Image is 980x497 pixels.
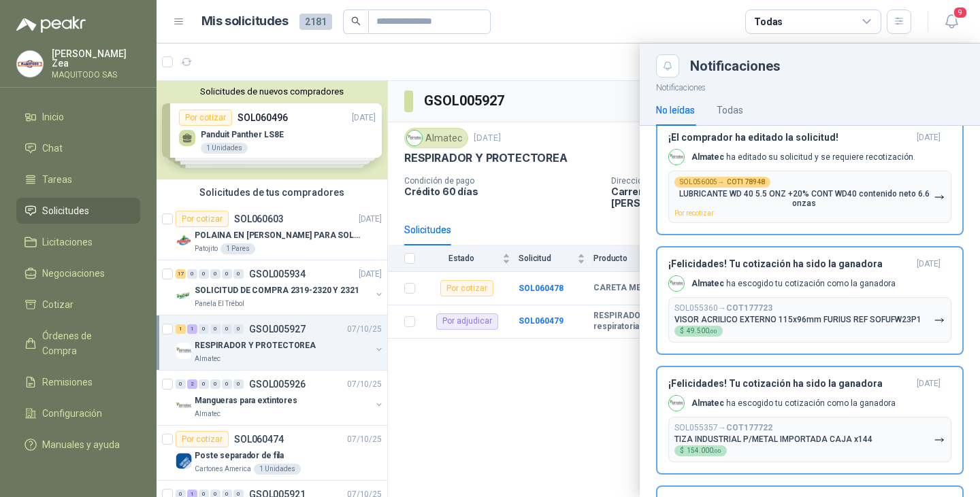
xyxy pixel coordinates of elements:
[42,375,93,390] span: Remisiones
[16,198,140,224] a: Solicitudes
[687,328,717,335] span: 49.500
[669,276,684,291] img: Company Logo
[674,423,772,433] p: SOL055357 →
[668,258,911,270] h3: ¡Felicidades! Tu cotización ha sido la ganadora
[351,16,361,26] span: search
[674,189,934,208] p: LUBRICANTE WD 40 5.5 ONZ +20% CONT WD40 contenido neto 6.6 onzas
[674,209,714,217] span: Por recotizar
[687,447,721,454] span: 154.000
[42,172,72,187] span: Tareas
[52,71,140,79] p: MAQUITODO SAS
[201,12,289,31] h1: Mis solicitudes
[674,177,770,188] div: SOL056005 →
[727,179,765,186] b: COT178948
[939,10,964,34] button: 9
[42,266,105,281] span: Negociaciones
[16,432,140,458] a: Manuales y ayuda
[640,78,980,95] p: Notificaciones
[754,14,783,29] div: Todas
[16,292,140,318] a: Cotizar
[16,323,140,364] a: Órdenes de Compra
[42,297,73,312] span: Cotizar
[691,152,724,162] b: Almatec
[16,16,86,33] img: Logo peakr
[42,203,89,218] span: Solicitudes
[16,167,140,192] a: Tareas
[668,171,951,223] button: SOL056005→COT178948LUBRICANTE WD 40 5.5 ONZ +20% CONT WD40 contenido neto 6.6 onzasPor recotizar
[42,406,102,421] span: Configuración
[669,150,684,165] img: Company Logo
[16,369,140,395] a: Remisiones
[726,423,772,432] b: COT177722
[691,278,896,290] p: ha escogido tu cotización como la ganadora
[674,445,727,456] div: $
[674,434,872,444] p: TIZA INDUSTRIAL P/METAL IMPORTADA CAJA x144
[691,398,896,409] p: ha escogido tu cotización como la ganadora
[674,303,772,313] p: SOL055360 →
[668,417,951,462] button: SOL055357→COT177722TIZA INDUSTRIAL P/METAL IMPORTADA CAJA x144$154.000,00
[656,54,679,78] button: Close
[42,235,93,250] span: Licitaciones
[42,328,127,358] span: Órdenes de Compra
[42,109,64,124] span: Inicio
[16,229,140,255] a: Licitaciones
[656,103,695,118] div: No leídas
[717,103,743,118] div: Todas
[668,132,911,143] h3: ¡El comprador ha editado la solicitud!
[656,120,964,235] button: ¡El comprador ha editado la solicitud![DATE] Company LogoAlmatec ha editado su solicitud y se req...
[42,141,63,156] span: Chat
[917,258,941,270] span: [DATE]
[917,132,941,143] span: [DATE]
[674,326,723,337] div: $
[668,297,951,343] button: SOL055360→COT177723VISOR ACRILICO EXTERNO 115x96mm FURIUS REF SOFUFW23P1$49.500,00
[656,366,964,475] button: ¡Felicidades! Tu cotización ha sido la ganadora[DATE] Company LogoAlmatec ha escogido tu cotizaci...
[299,14,332,30] span: 2181
[917,378,941,390] span: [DATE]
[52,49,140,68] p: [PERSON_NAME] Zea
[691,279,724,288] b: Almatec
[16,260,140,286] a: Negociaciones
[16,400,140,426] a: Configuración
[690,59,964,73] div: Notificaciones
[17,51,43,77] img: Company Logo
[656,246,964,355] button: ¡Felicidades! Tu cotización ha sido la ganadora[DATE] Company LogoAlmatec ha escogido tu cotizaci...
[953,6,968,19] span: 9
[668,378,911,390] h3: ¡Felicidades! Tu cotización ha sido la ganadora
[691,152,915,163] p: ha editado su solicitud y se requiere recotización.
[713,448,721,454] span: ,00
[42,437,120,452] span: Manuales y ayuda
[709,328,717,335] span: ,00
[16,104,140,130] a: Inicio
[16,135,140,161] a: Chat
[726,303,772,313] b: COT177723
[669,396,684,411] img: Company Logo
[674,315,921,324] p: VISOR ACRILICO EXTERNO 115x96mm FURIUS REF SOFUFW23P1
[691,398,724,408] b: Almatec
